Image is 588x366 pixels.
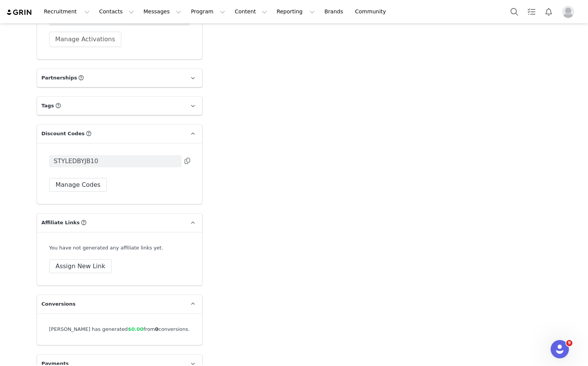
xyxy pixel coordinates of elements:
[523,3,540,20] a: Tasks
[506,3,523,20] button: Search
[42,219,80,227] span: Affiliate Links
[6,6,313,15] body: Rich Text Area. Press ALT-0 for help.
[42,102,54,110] span: Tags
[566,340,572,346] span: 9
[49,259,112,273] button: Assign New Link
[562,6,574,18] img: placeholder-profile.jpg
[54,157,98,166] span: STYLEDBYJB10
[95,3,139,20] button: Contacts
[551,340,569,358] iframe: Intercom live chat
[272,3,319,20] button: Reporting
[557,6,582,18] button: Profile
[42,300,76,308] span: Conversions
[39,3,94,20] button: Recruitment
[155,326,158,332] strong: 0
[128,326,143,332] span: $0.00
[42,74,77,82] span: Partnerships
[49,326,190,333] div: [PERSON_NAME] has generated from conversions.
[230,3,272,20] button: Content
[351,3,394,20] a: Community
[42,130,85,138] span: Discount Codes
[139,3,186,20] button: Messages
[186,3,230,20] button: Program
[49,32,121,47] button: Manage Activations
[540,3,557,20] button: Notifications
[320,3,350,20] a: Brands
[6,9,33,16] img: grin logo
[49,244,190,252] div: You have not generated any affiliate links yet.
[49,178,107,192] button: Manage Codes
